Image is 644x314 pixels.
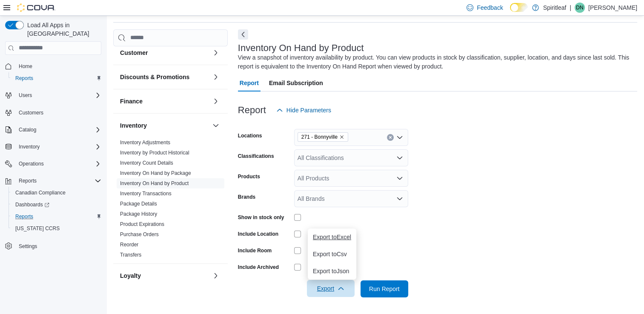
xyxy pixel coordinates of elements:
span: Run Report [369,285,400,293]
button: Run Report [361,280,408,297]
button: Reports [15,176,40,186]
span: Inventory Adjustments [120,139,170,146]
a: Package History [120,211,157,217]
span: Inventory [15,142,101,152]
input: Dark Mode [510,3,528,12]
a: Reports [12,211,37,222]
span: Feedback [477,3,503,12]
a: Dashboards [9,199,105,211]
span: Export to Json [313,268,351,274]
label: Products [238,173,260,180]
span: Settings [19,243,37,250]
span: Reports [15,75,33,82]
span: Dashboards [12,200,101,210]
p: [PERSON_NAME] [588,3,637,13]
span: 271 - Bonnyville [298,132,348,142]
button: Canadian Compliance [9,187,105,199]
button: Remove 271 - Bonnyville from selection in this group [339,134,344,140]
nav: Complex example [5,57,101,274]
h3: Discounts & Promotions [120,73,189,81]
button: Open list of options [396,134,403,141]
span: Inventory [19,143,40,150]
button: Customer [120,49,209,57]
button: Inventory [15,142,43,152]
button: Next [238,29,248,40]
label: Brands [238,194,255,200]
a: Inventory Count Details [120,160,173,166]
h3: Inventory [120,121,147,130]
span: Canadian Compliance [12,188,101,198]
a: Inventory On Hand by Product [120,180,189,186]
span: Settings [15,240,101,251]
span: Customers [15,107,101,118]
button: Hide Parameters [273,102,335,119]
span: Users [15,90,101,100]
a: Inventory Transactions [120,191,172,197]
span: Package History [120,211,157,217]
button: Export toCsv [308,245,356,263]
span: Washington CCRS [12,223,101,234]
span: Home [19,63,32,70]
button: Catalog [15,125,40,135]
p: Spiritleaf [543,3,566,13]
a: Purchase Orders [120,231,159,237]
a: Inventory by Product Historical [120,150,189,156]
div: Inventory [113,137,228,263]
label: Classifications [238,153,274,160]
a: Canadian Compliance [12,188,69,198]
span: Load All Apps in [GEOGRAPHIC_DATA] [24,21,101,38]
label: Include Archived [238,264,279,271]
span: Export to Excel [313,234,351,240]
button: Open list of options [396,195,403,202]
button: Finance [120,97,209,106]
a: Transfers [120,252,141,258]
span: Hide Parameters [286,106,331,114]
span: Report [240,74,259,91]
p: | [570,3,571,13]
button: Open list of options [396,154,403,161]
span: Customers [19,109,43,116]
label: Locations [238,132,262,139]
button: Inventory [211,120,221,131]
h3: Report [238,105,266,115]
span: 271 - Bonnyville [301,133,338,141]
a: Dashboards [12,200,53,210]
span: Export [312,280,349,297]
button: Reports [9,211,105,223]
span: Inventory On Hand by Product [120,180,189,187]
a: Home [15,61,36,71]
button: Loyalty [211,271,221,281]
button: Home [2,60,105,72]
span: Users [19,92,32,99]
button: Export toExcel [308,228,356,245]
span: Reports [12,211,101,222]
button: Operations [15,159,47,169]
span: Canadian Compliance [15,189,66,196]
button: Users [15,90,35,100]
img: Cova [17,3,55,12]
span: Reorder [120,241,138,248]
span: Operations [15,159,101,169]
h3: Loyalty [120,271,141,280]
a: Inventory Adjustments [120,140,170,146]
button: Operations [2,158,105,170]
span: Dashboards [15,201,49,208]
button: Catalog [2,124,105,136]
label: Include Location [238,231,278,237]
span: Export to Csv [313,251,351,257]
a: Customers [15,108,47,118]
button: Inventory [2,141,105,153]
button: Export toJson [308,263,356,280]
button: Customers [2,106,105,119]
button: Loyalty [120,271,209,280]
span: Reports [12,73,101,83]
a: Reorder [120,242,138,248]
span: Reports [19,177,37,184]
label: Include Room [238,247,272,254]
span: Catalog [15,125,101,135]
a: Product Expirations [120,221,164,227]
